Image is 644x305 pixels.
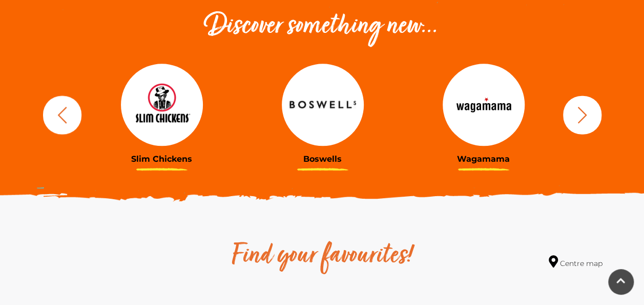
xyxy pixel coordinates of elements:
h2: Find your favourites! [135,240,509,273]
h3: Boswells [250,154,396,164]
a: Wagamama [411,64,556,164]
a: Boswells [250,64,396,164]
a: Centre map [549,255,603,269]
h3: Slim Chickens [89,154,235,164]
a: Slim Chickens [89,64,235,164]
h3: Wagamama [411,154,556,164]
h2: Discover something new... [38,10,607,43]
